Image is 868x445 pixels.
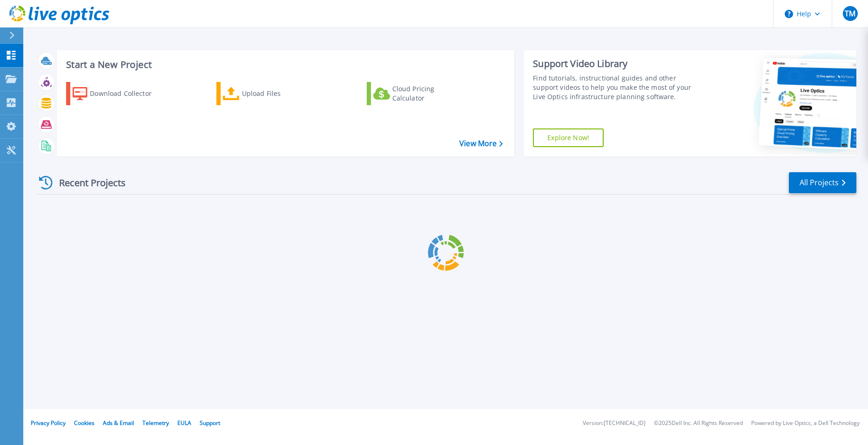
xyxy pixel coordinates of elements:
div: Cloud Pricing Calculator [392,84,467,103]
div: Find tutorials, instructional guides and other support videos to help you make the most of your L... [533,74,702,101]
a: All Projects [789,172,856,193]
a: Download Collector [66,82,170,105]
h3: Start a New Project [66,60,502,70]
li: © 2025 Dell Inc. All Rights Reserved [654,420,743,426]
a: View More [459,139,503,148]
li: Powered by Live Optics, a Dell Technology [751,420,860,426]
div: Recent Projects [36,171,138,194]
div: Upload Files [242,84,316,103]
a: Privacy Policy [31,419,66,427]
a: Telemetry [142,419,169,427]
a: Upload Files [216,82,320,105]
li: Version: [TECHNICAL_ID] [583,420,646,426]
a: Support [200,419,220,427]
a: Cloud Pricing Calculator [367,82,471,105]
div: Support Video Library [533,58,702,70]
a: EULA [177,419,191,427]
a: Ads & Email [103,419,134,427]
div: Download Collector [90,84,164,103]
span: TM [845,10,855,17]
a: Explore Now! [533,128,604,147]
a: Cookies [74,419,94,427]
